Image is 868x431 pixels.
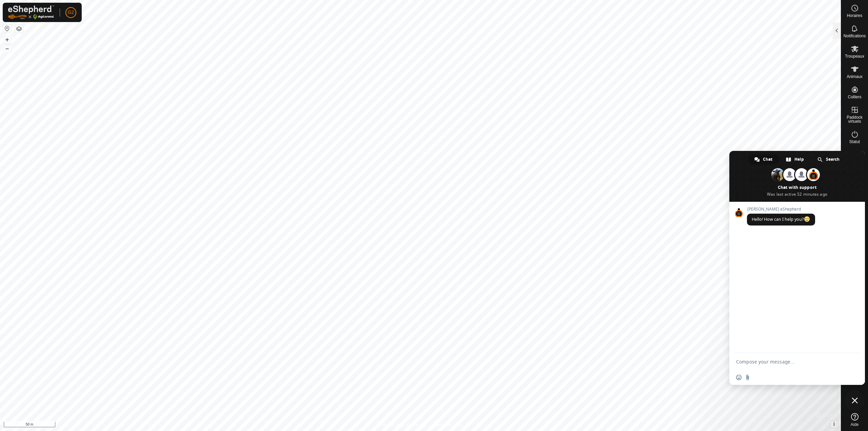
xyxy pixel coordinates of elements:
button: Couches de carte [15,25,23,33]
span: Send a file [745,375,750,380]
a: Politique de confidentialité [378,422,426,428]
span: Help [794,154,804,164]
span: Notifications [844,34,866,38]
span: Hello! How can I help you? [752,216,810,222]
span: Insert an emoji [736,375,742,380]
span: Troupeaux [845,54,864,58]
div: Close chat [845,390,865,411]
a: Contactez-nous [434,422,462,428]
button: – [3,44,11,53]
span: Statut [849,140,860,144]
span: Search [826,154,840,164]
span: Colliers [848,95,861,99]
img: Logo Gallagher [8,5,54,19]
span: i [833,421,835,427]
span: Aide [850,423,859,427]
span: G2 [68,9,74,16]
span: Paddock virtuels [843,115,866,123]
span: Horaires [847,14,862,18]
button: i [830,420,838,428]
span: [PERSON_NAME] eShepherd [747,207,815,212]
span: Animaux [847,75,863,79]
button: Réinitialiser la carte [3,24,11,33]
span: Chat [763,154,772,164]
a: Aide [841,410,868,429]
div: Chat [748,154,779,164]
button: + [3,36,11,44]
div: Help [780,154,811,164]
textarea: Compose your message... [736,359,843,365]
div: Search [811,154,846,164]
